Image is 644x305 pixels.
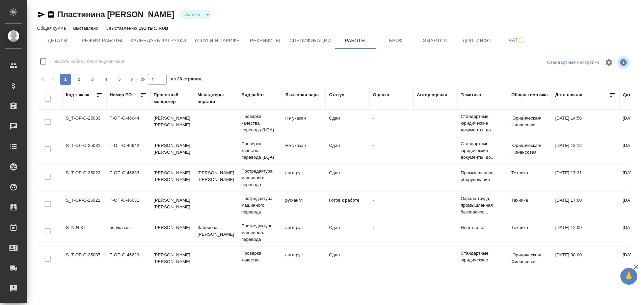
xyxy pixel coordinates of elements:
span: Smartcat [420,36,453,45]
div: Активен [180,10,212,19]
p: Промышленное оборудование [461,170,505,183]
span: 4 [101,76,111,83]
td: не указан [106,221,150,245]
button: 5 [114,74,125,85]
td: Не указан [282,111,326,135]
td: S_T-OP-C-25033 [62,111,106,135]
span: Настроить таблицу [601,54,617,71]
td: англ-рус [282,248,326,272]
span: Услуги и тарифы [194,36,241,45]
span: Работы [339,36,372,45]
p: Проверка качества перевода (LQA) [241,250,278,270]
div: Номер PO [110,92,132,98]
span: Чат [501,36,534,45]
p: Проверка качества перевода (LQA) [241,113,278,133]
a: - [373,170,374,175]
span: Детали [41,36,74,45]
p: Проверка качества перевода (LQA) [241,141,278,161]
span: 3 [87,76,98,83]
div: Код заказа [66,92,89,98]
td: [PERSON_NAME] [PERSON_NAME] [150,139,194,162]
div: Языковая пара [285,92,319,98]
span: Показать работы без спецификаций [50,58,126,65]
td: S_T-OP-C-25021 [62,194,106,217]
td: [PERSON_NAME] [PERSON_NAME] [150,166,194,190]
td: Техника [508,194,552,217]
a: Пластинина [PERSON_NAME] [57,10,174,19]
td: [DATE] 17:21 [552,166,619,190]
button: 4 [101,74,111,85]
td: Техника [508,166,552,190]
td: [PERSON_NAME] [PERSON_NAME] [194,166,238,190]
td: Готов к работе [326,194,370,217]
button: Активен [183,12,204,18]
a: - [373,116,374,121]
td: S_T-OP-C-25031 [62,139,106,162]
td: Юридическая/Финансовая [508,248,552,272]
p: Постредактура машинного перевода [241,168,278,188]
a: - [373,198,374,203]
td: [PERSON_NAME] [PERSON_NAME] [150,194,194,217]
span: 🙏 [623,269,635,283]
td: Т-ОП-С-46633 [106,166,150,190]
td: Сдан [326,166,370,190]
td: S_T-OP-C-25023 [62,166,106,190]
td: [DATE] 08:00 [552,248,619,272]
p: Стандартные юридические документы, до... [461,113,505,133]
td: Т-ОП-С-46631 [106,194,150,217]
td: Заборова [PERSON_NAME] [194,221,238,245]
td: англ-рус [282,221,326,245]
td: [PERSON_NAME] [150,221,194,245]
span: Доп. инфо [461,36,493,45]
td: Сдан [326,139,370,162]
span: Календарь загрузки [131,36,186,45]
button: Скопировать ссылку для ЯМессенджера [37,10,45,19]
p: Общая сумма [37,26,68,31]
td: Сдан [326,221,370,245]
p: Стандартные юридические документы, до... [461,250,505,270]
td: [DATE] 12:00 [552,221,619,245]
a: - [373,225,374,230]
span: Реквизиты [249,36,281,45]
td: [DATE] 17:00 [552,194,619,217]
td: [PERSON_NAME] [PERSON_NAME] [150,248,194,272]
td: S_T-OP-C-25007 [62,248,106,272]
td: Юридическая/Финансовая [508,139,552,162]
p: Выставлено [73,26,100,31]
td: англ-рус [282,166,326,190]
div: Статус [329,92,344,98]
span: 5 [114,76,125,83]
span: из 26 страниц [171,75,202,85]
span: Посмотреть информацию [617,56,631,69]
button: 🙏 [620,268,637,285]
td: рус-англ [282,194,326,217]
div: Оценка [373,92,389,98]
div: split button [545,57,601,68]
p: Постредактура машинного перевода [241,195,278,215]
span: Спецификации [289,36,331,45]
td: Т-ОП-С-46642 [106,139,150,162]
a: - [373,143,374,148]
p: Постредактура машинного перевода [241,223,278,243]
td: Сдан [326,111,370,135]
p: 191 тыс. RUB [139,26,168,31]
td: Юридическая/Финансовая [508,111,552,135]
div: Дата начала [555,92,582,98]
td: Техника [508,221,552,245]
span: Бриф [380,36,412,45]
div: Автор оценки [417,92,447,98]
span: 2 [74,76,84,83]
button: 2 [74,74,84,85]
div: Проектный менеджер [154,92,191,105]
span: Режим работы [82,36,123,45]
td: Не указан [282,139,326,162]
div: Менеджеры верстки [197,92,235,105]
td: Сдан [326,248,370,272]
td: [DATE] 14:56 [552,111,619,135]
button: 3 [87,74,98,85]
td: [DATE] 13:12 [552,139,619,162]
td: Т-ОП-С-46644 [106,111,150,135]
td: [PERSON_NAME] [PERSON_NAME] [150,111,194,135]
td: S_NIN-37 [62,221,106,245]
button: Скопировать ссылку [47,10,55,19]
